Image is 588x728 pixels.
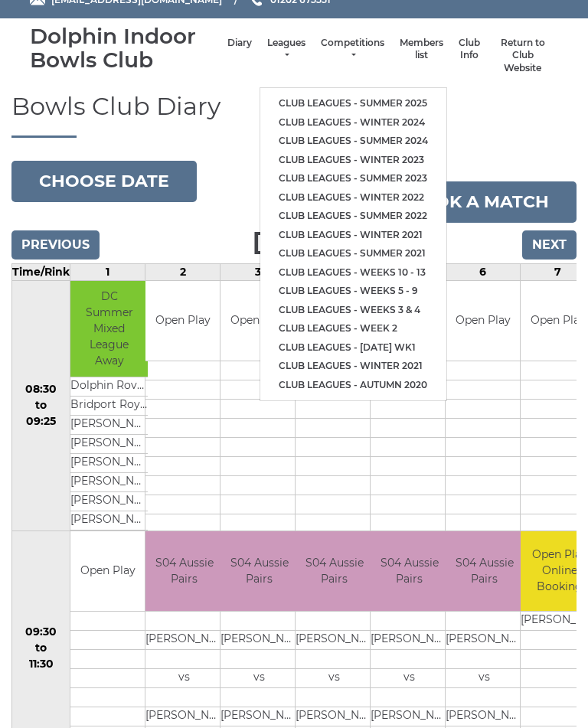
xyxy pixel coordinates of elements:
[145,707,223,726] td: [PERSON_NAME]
[145,631,223,650] td: [PERSON_NAME]
[220,631,298,650] td: [PERSON_NAME]
[371,531,448,612] td: S04 Aussie Pairs
[260,338,446,357] a: Club leagues - [DATE] wk1
[145,531,223,612] td: S04 Aussie Pairs
[12,280,70,530] td: 08:30 to 09:25
[11,161,197,202] button: Choose date
[260,188,446,207] a: Club leagues - Winter 2022
[321,37,384,62] a: Competitions
[70,263,145,280] td: 1
[371,669,448,688] td: vs
[446,631,523,650] td: [PERSON_NAME]
[70,491,148,511] td: [PERSON_NAME]
[296,631,373,650] td: [PERSON_NAME]
[267,37,305,62] a: Leagues
[446,669,523,688] td: vs
[260,301,446,320] a: Club leagues - Weeks 3 & 4
[30,24,220,72] div: Dolphin Indoor Bowls Club
[296,531,373,612] td: S04 Aussie Pairs
[260,357,446,376] a: Club leagues - Winter 2021
[459,37,480,62] a: Club Info
[446,707,523,726] td: [PERSON_NAME]
[446,531,523,612] td: S04 Aussie Pairs
[11,230,100,260] input: Previous
[522,230,577,260] input: Next
[70,511,148,530] td: [PERSON_NAME]
[260,226,446,245] a: Club leagues - Winter 2021
[220,669,298,688] td: vs
[70,377,148,396] td: Dolphin Rovers v
[260,244,446,263] a: Club leagues - Summer 2021
[371,707,448,726] td: [PERSON_NAME]
[446,281,520,361] td: Open Play
[260,132,446,151] a: Club leagues - Summer 2024
[380,181,577,223] a: Book a match
[260,376,446,395] a: Club leagues - Autumn 2020
[260,94,446,113] a: Club leagues - Summer 2025
[220,281,295,361] td: Open Play
[70,415,148,434] td: [PERSON_NAME]
[70,531,145,612] td: Open Play
[260,113,446,132] a: Club leagues - Winter 2024
[260,87,447,401] ul: Leagues
[260,319,446,338] a: Club leagues - Week 2
[260,151,446,170] a: Club leagues - Winter 2023
[70,453,148,472] td: [PERSON_NAME]
[260,282,446,301] a: Club leagues - Weeks 5 - 9
[260,207,446,226] a: Club leagues - Summer 2022
[220,263,296,280] td: 3
[70,472,148,491] td: [PERSON_NAME]
[220,707,298,726] td: [PERSON_NAME]
[296,669,373,688] td: vs
[495,37,550,75] a: Return to Club Website
[260,263,446,282] a: Club leagues - Weeks 10 - 13
[400,37,443,62] a: Members list
[12,263,70,280] td: Time/Rink
[220,531,298,612] td: S04 Aussie Pairs
[70,281,148,377] td: DC Summer Mixed League Away
[296,707,373,726] td: [PERSON_NAME]
[70,396,148,415] td: Bridport Royals
[70,434,148,453] td: [PERSON_NAME]
[145,669,223,688] td: vs
[446,263,521,280] td: 6
[371,631,448,650] td: [PERSON_NAME]
[145,263,220,280] td: 2
[11,93,577,137] h1: Bowls Club Diary
[260,169,446,188] a: Club leagues - Summer 2023
[227,37,252,50] a: Diary
[145,281,220,361] td: Open Play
